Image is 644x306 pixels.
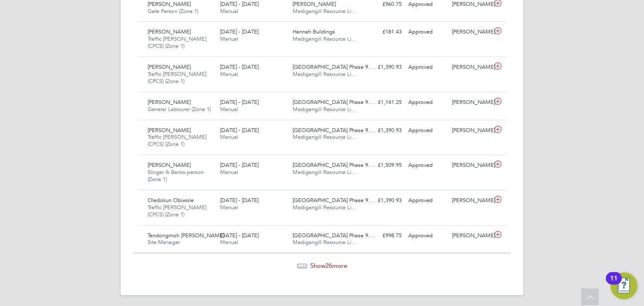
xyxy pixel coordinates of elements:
[361,158,405,172] div: £1,509.95
[361,229,405,243] div: £998.75
[220,161,259,169] span: [DATE] - [DATE]
[220,28,259,35] span: [DATE] - [DATE]
[361,124,405,137] div: £1,390.93
[220,35,238,42] span: Manual
[449,229,492,243] div: [PERSON_NAME]
[148,232,224,239] span: Tendongmoh [PERSON_NAME]
[325,262,332,270] span: 26
[148,161,191,169] span: [PERSON_NAME]
[293,197,375,204] span: [GEOGRAPHIC_DATA] Phase 9.…
[293,70,357,78] span: Madigangill Resource Li…
[148,197,194,204] span: Oladokun Obiwole
[148,63,191,70] span: [PERSON_NAME]
[361,60,405,74] div: £1,390.93
[220,232,259,239] span: [DATE] - [DATE]
[220,63,259,70] span: [DATE] - [DATE]
[293,127,375,134] span: [GEOGRAPHIC_DATA] Phase 9.…
[148,127,191,134] span: [PERSON_NAME]
[293,133,357,140] span: Madigangill Resource Li…
[610,278,618,289] div: 11
[293,232,375,239] span: [GEOGRAPHIC_DATA] Phase 9.…
[148,35,206,49] span: Traffic [PERSON_NAME] (CPCS) (Zone 1)
[293,99,375,106] span: [GEOGRAPHIC_DATA] Phase 9.…
[610,272,637,299] button: Open Resource Center, 11 new notifications
[361,96,405,109] div: £1,141.25
[220,169,238,176] span: Manual
[293,8,357,15] span: Madigangill Resource Li…
[293,239,357,246] span: Madigangill Resource Li…
[148,99,191,106] span: [PERSON_NAME]
[405,96,449,109] div: Approved
[220,133,238,140] span: Manual
[449,124,492,137] div: [PERSON_NAME]
[449,194,492,207] div: [PERSON_NAME]
[220,204,238,211] span: Manual
[310,262,347,270] span: Show more
[220,70,238,78] span: Manual
[405,229,449,243] div: Approved
[220,127,259,134] span: [DATE] - [DATE]
[148,70,206,85] span: Traffic [PERSON_NAME] (CPCS) (Zone 1)
[361,25,405,39] div: £181.43
[148,8,198,15] span: Gate Person (Zone 1)
[293,106,357,113] span: Madigangill Resource Li…
[449,60,492,74] div: [PERSON_NAME]
[405,25,449,39] div: Approved
[148,133,206,148] span: Traffic [PERSON_NAME] (CPCS) (Zone 1)
[361,194,405,207] div: £1,390.93
[405,60,449,74] div: Approved
[293,63,375,70] span: [GEOGRAPHIC_DATA] Phase 9.…
[148,239,180,246] span: Site Manager
[293,0,336,8] span: [PERSON_NAME]
[449,96,492,109] div: [PERSON_NAME]
[220,8,238,15] span: Manual
[449,158,492,172] div: [PERSON_NAME]
[220,106,238,113] span: Manual
[405,124,449,137] div: Approved
[148,106,211,113] span: General Labourer (Zone 1)
[148,0,191,8] span: [PERSON_NAME]
[148,28,191,35] span: [PERSON_NAME]
[220,197,259,204] span: [DATE] - [DATE]
[293,204,357,211] span: Madigangill Resource Li…
[148,204,206,218] span: Traffic [PERSON_NAME] (CPCS) (Zone 1)
[405,194,449,207] div: Approved
[449,25,492,39] div: [PERSON_NAME]
[293,161,375,169] span: [GEOGRAPHIC_DATA] Phase 9.…
[293,169,357,176] span: Madigangill Resource Li…
[293,35,357,42] span: Madigangill Resource Li…
[293,28,335,35] span: Hannah Buildings
[220,0,259,8] span: [DATE] - [DATE]
[405,158,449,172] div: Approved
[220,99,259,106] span: [DATE] - [DATE]
[148,169,204,183] span: Slinger & Banks-person (Zone 1)
[220,239,238,246] span: Manual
